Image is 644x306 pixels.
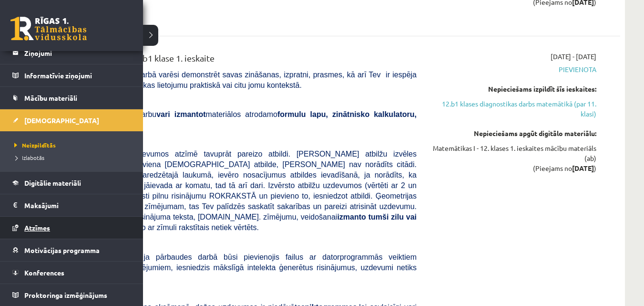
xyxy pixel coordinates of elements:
a: Atzīmes [12,217,131,239]
span: Konferences [24,268,64,277]
a: Proktoringa izmēģinājums [12,284,131,306]
span: , ja pārbaudes darbā būsi pievienojis failus ar datorprogrammās veiktiem risinājumiem un zīmējumi... [72,253,417,282]
span: [DATE] - [DATE] [551,52,596,62]
span: Atzīmes [24,223,50,232]
b: izmanto [337,213,366,221]
span: Mācību materiāli [24,94,77,102]
strong: [DATE] [572,164,594,172]
a: Ziņojumi [12,42,131,64]
a: Digitālie materiāli [12,172,131,194]
a: Neizpildītās [12,141,133,149]
span: Atbilžu izvēles uzdevumos atzīmē tavuprāt pareizo atbildi. [PERSON_NAME] atbilžu izvēles uzdevuma... [72,150,417,232]
a: Izlabotās [12,153,133,162]
a: Mācību materiāli [12,87,131,109]
span: Izlabotās [12,154,44,161]
div: Nepieciešams izpildīt šīs ieskaites: [431,84,596,94]
div: Nepieciešams apgūt digitālo materiālu: [431,128,596,138]
a: Informatīvie ziņojumi [12,64,131,86]
span: Digitālie materiāli [24,179,81,187]
a: Maksājumi [12,194,131,216]
legend: Ziņojumi [24,42,131,64]
legend: Informatīvie ziņojumi [24,64,131,86]
a: [DEMOGRAPHIC_DATA] [12,109,131,131]
a: 12.b1 klases diagnostikas darbs matemātikā (par 11. klasi) [431,99,596,119]
a: Motivācijas programma [12,239,131,261]
a: Rīgas 1. Tālmācības vidusskola [10,17,87,41]
span: Veicot pārbaudes darbu materiālos atrodamo [72,110,417,129]
b: vari izmantot [156,110,205,118]
span: Motivācijas programma [24,246,100,254]
div: Matemātikas I - 12. klases 1. ieskaites mācību materiāls (ab) (Pieejams no ) [431,143,596,173]
span: Pievienota [431,64,596,74]
span: [PERSON_NAME] darbā varēsi demonstrēt savas zināšanas, izpratni, prasmes, kā arī Tev ir iespēja d... [72,71,417,89]
a: Konferences [12,262,131,284]
span: Proktoringa izmēģinājums [24,291,107,299]
legend: Maksājumi [24,194,131,216]
span: Neizpildītās [12,141,56,149]
div: Matemātika JK 12.b1 klase 1. ieskaite [72,52,417,69]
span: [DEMOGRAPHIC_DATA] [24,116,99,125]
